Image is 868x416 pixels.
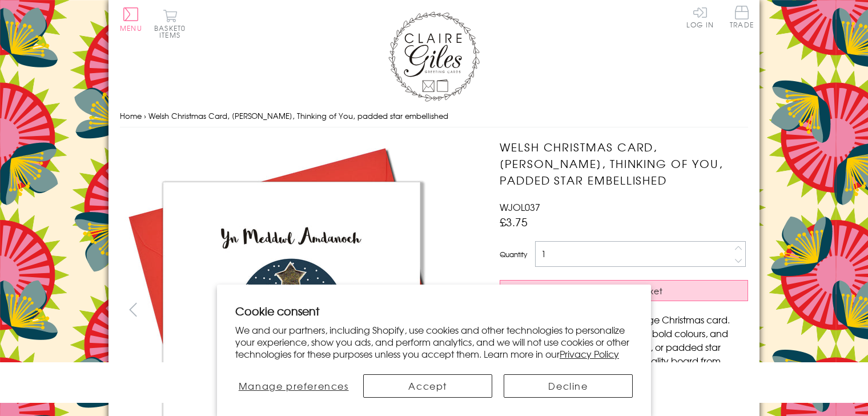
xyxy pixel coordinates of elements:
[120,23,142,33] span: Menu
[239,379,349,393] span: Manage preferences
[500,200,540,214] span: WJOL037
[730,6,754,28] span: Trade
[500,139,748,188] h1: Welsh Christmas Card, [PERSON_NAME], Thinking of You, padded star embellished
[235,324,633,359] p: We and our partners, including Shopify, use cookies and other technologies to personalize your ex...
[154,9,186,38] button: Basket0 items
[363,374,492,398] button: Accept
[500,214,528,230] span: £3.75
[500,249,527,259] label: Quantity
[730,6,754,30] a: Trade
[120,7,142,31] button: Menu
[148,110,448,121] span: Welsh Christmas Card, [PERSON_NAME], Thinking of You, padded star embellished
[235,374,352,398] button: Manage preferences
[560,347,619,361] a: Privacy Policy
[120,297,146,322] button: prev
[504,374,633,398] button: Decline
[686,6,714,28] a: Log In
[388,11,480,102] img: Claire Giles Greetings Cards
[120,110,142,121] a: Home
[235,303,633,319] h2: Cookie consent
[144,110,146,121] span: ›
[500,280,748,301] button: Add to Basket
[159,23,186,40] span: 0 items
[120,105,748,128] nav: breadcrumbs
